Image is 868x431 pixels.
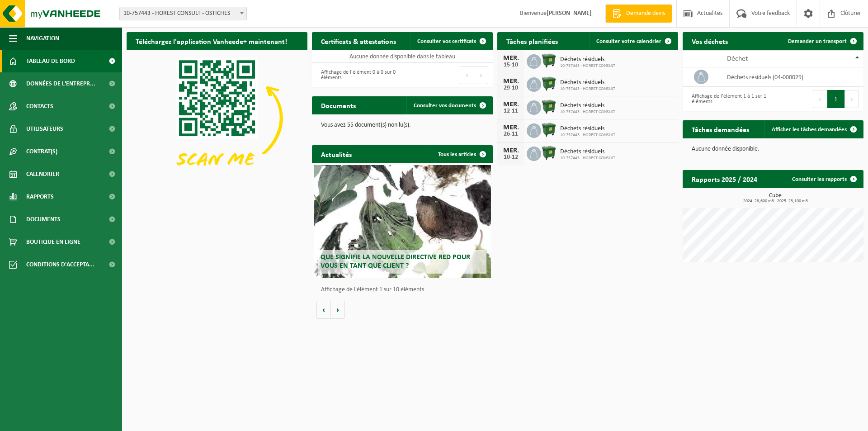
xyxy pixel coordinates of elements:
[119,7,247,20] span: 10-757443 - HOREST CONSULT - OSTICHES
[560,86,615,92] span: 10-757443 - HOREST CONSULT
[560,79,615,86] span: Déchets résiduels
[316,301,331,319] button: Vorige
[26,140,57,163] span: Contrat(s)
[541,145,557,161] img: WB-1100-HPE-GN-01
[502,78,520,85] div: MER.
[788,38,847,44] span: Demander un transport
[120,7,246,20] span: 10-757443 - HOREST CONSULT - OSTICHES
[727,55,748,62] span: Déchet
[127,32,296,50] h2: Téléchargez l'application Vanheede+ maintenant!
[764,120,863,138] a: Afficher les tâches demandées
[683,170,766,188] h2: Rapports 2025 / 2024
[785,170,863,188] a: Consulter les rapports
[683,120,758,138] h2: Tâches demandées
[541,76,557,91] img: WB-1100-HPE-GN-01
[502,85,520,91] div: 29-10
[624,9,667,18] span: Demande devis
[26,253,94,276] span: Conditions d'accepta...
[687,199,863,204] span: 2024: 28,600 m3 - 2025: 23,100 m3
[560,63,615,69] span: 10-757443 - HOREST CONSULT
[560,102,615,109] span: Déchets résiduels
[127,50,307,186] img: Download de VHEPlus App
[474,66,488,84] button: Next
[497,32,567,50] h2: Tâches planifiées
[26,95,53,118] span: Contacts
[502,62,520,68] div: 15-10
[431,145,492,163] a: Tous les articles
[541,99,557,114] img: WB-1100-HPE-GN-01
[560,148,615,156] span: Déchets résiduels
[26,72,95,95] span: Données de l'entrepr...
[772,127,847,133] span: Afficher les tâches demandées
[560,125,615,133] span: Déchets résiduels
[502,101,520,108] div: MER.
[26,27,59,50] span: Navigation
[321,122,484,128] p: Vous avez 55 document(s) non lu(s).
[541,122,557,137] img: WB-1100-HPE-GN-01
[460,66,474,84] button: Previous
[321,287,488,293] p: Affichage de l'élément 1 sur 10 éléments
[26,208,61,231] span: Documents
[417,38,476,44] span: Consulter vos certificats
[331,301,345,319] button: Volgende
[26,50,75,72] span: Tableau de bord
[687,193,863,204] h3: Cube
[589,32,677,50] a: Consulter votre calendrier
[692,146,854,152] p: Aucune donnée disponible.
[410,32,492,50] a: Consulter vos certificats
[314,165,491,278] a: Que signifie la nouvelle directive RED pour vous en tant que client ?
[560,56,615,63] span: Déchets résiduels
[26,118,63,140] span: Utilisateurs
[845,90,859,108] button: Next
[596,38,661,44] span: Consulter votre calendrier
[827,90,845,108] button: 1
[560,156,615,161] span: 10-757443 - HOREST CONSULT
[502,131,520,137] div: 26-11
[312,32,405,50] h2: Certificats & attestations
[321,254,470,270] span: Que signifie la nouvelle directive RED pour vous en tant que client ?
[781,32,863,50] a: Demander un transport
[502,55,520,62] div: MER.
[560,109,615,115] span: 10-757443 - HOREST CONSULT
[26,163,59,185] span: Calendrier
[541,53,557,68] img: WB-1100-HPE-GN-01
[687,89,769,109] div: Affichage de l'élément 1 à 1 sur 1 éléments
[26,231,80,253] span: Boutique en ligne
[683,32,737,50] h2: Vos déchets
[316,65,398,85] div: Affichage de l'élément 0 à 0 sur 0 éléments
[26,185,54,208] span: Rapports
[560,133,615,138] span: 10-757443 - HOREST CONSULT
[502,154,520,161] div: 10-12
[312,50,493,63] td: Aucune donnée disponible dans le tableau
[312,145,361,163] h2: Actualités
[502,147,520,154] div: MER.
[720,67,863,87] td: déchets résiduels (04-000029)
[813,90,827,108] button: Previous
[406,96,492,114] a: Consulter vos documents
[502,124,520,131] div: MER.
[502,108,520,114] div: 12-11
[605,5,672,23] a: Demande devis
[547,10,592,17] strong: [PERSON_NAME]
[414,103,476,109] span: Consulter vos documents
[312,96,365,114] h2: Documents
